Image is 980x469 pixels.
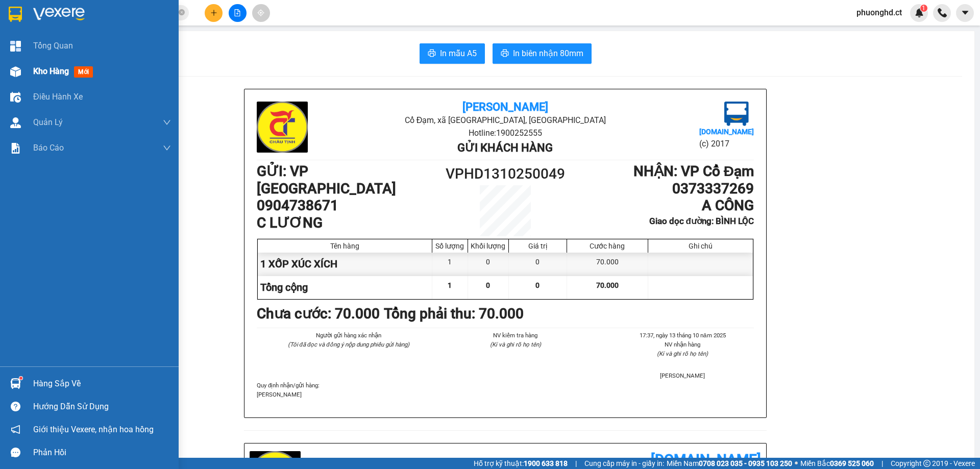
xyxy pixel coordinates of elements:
span: close-circle [179,9,185,15]
span: 0 [486,281,490,289]
span: down [163,144,171,152]
i: (Tôi đã đọc và đồng ý nộp dung phiếu gửi hàng) [288,341,409,348]
div: 70.000 [567,253,648,276]
li: Cổ Đạm, xã [GEOGRAPHIC_DATA], [GEOGRAPHIC_DATA] [95,25,427,38]
div: Hàng sắp về [33,376,171,391]
span: down [163,118,171,127]
span: aim [257,9,264,16]
strong: 0708 023 035 - 0935 103 250 [699,459,792,467]
span: Điều hành xe [33,90,83,103]
b: Giao dọc đường: BÌNH LỘC [649,216,754,226]
span: 1 [448,281,452,289]
span: Miền Nam [667,458,792,469]
b: NHẬN : VP Cổ Đạm [633,163,754,180]
span: In mẫu A5 [440,47,477,60]
b: Tổng phải thu: 70.000 [384,305,524,322]
span: plus [210,9,217,16]
div: Ghi chú [651,242,750,250]
li: Cổ Đạm, xã [GEOGRAPHIC_DATA], [GEOGRAPHIC_DATA] [339,114,671,127]
li: 17:37, ngày 13 tháng 10 năm 2025 [611,331,754,340]
span: mới [74,66,93,78]
b: [DOMAIN_NAME] [699,128,754,136]
li: Hotline: 1900252555 [95,38,427,51]
span: | [881,458,883,469]
li: Người gửi hàng xác nhận [277,331,420,340]
h1: C LƯƠNG [257,214,443,232]
button: plus [205,4,223,22]
span: Hỗ trợ kỹ thuật: [474,458,568,469]
sup: 1 [920,5,927,12]
img: logo.jpg [13,13,64,64]
button: caret-down [956,4,974,22]
div: Quy định nhận/gửi hàng : [257,381,754,399]
img: warehouse-icon [10,378,21,389]
div: 1 XỐP XÚC XÍCH [258,253,432,276]
span: notification [11,425,20,434]
span: Giới thiệu Vexere, nhận hoa hồng [33,423,154,436]
button: aim [252,4,270,22]
i: (Kí và ghi rõ họ tên) [490,341,541,348]
span: ⚪️ [795,461,798,465]
span: caret-down [961,8,970,17]
div: Số lượng [435,242,465,250]
span: Cung cấp máy in - giấy in: [584,458,664,469]
b: [DOMAIN_NAME] [651,451,761,468]
p: [PERSON_NAME] [257,390,754,399]
span: Kho hàng [33,66,69,76]
div: Giá trị [511,242,564,250]
img: dashboard-icon [10,41,21,52]
div: Hướng dẫn sử dụng [33,399,171,414]
b: Chưa cước : 70.000 [257,305,380,322]
span: close-circle [179,8,185,18]
span: printer [428,49,436,59]
div: 0 [468,253,509,276]
div: Cước hàng [570,242,645,250]
b: Gửi khách hàng [457,141,553,154]
strong: 0369 525 060 [830,459,874,467]
span: Tổng Quan [33,39,73,52]
span: message [11,448,20,457]
div: Tên hàng [260,242,429,250]
h1: VPHD1310250049 [443,163,568,185]
span: phuonghd.ct [848,6,910,19]
img: warehouse-icon [10,66,21,77]
sup: 1 [19,377,22,380]
div: Phản hồi [33,445,171,460]
img: warehouse-icon [10,92,21,103]
b: GỬI : VP [GEOGRAPHIC_DATA] [257,163,396,197]
span: question-circle [11,402,20,411]
li: NV nhận hàng [611,340,754,349]
h1: 0373337269 [568,180,754,198]
img: phone-icon [938,8,947,17]
li: Hotline: 1900252555 [339,127,671,139]
img: solution-icon [10,143,21,154]
span: Tổng cộng [260,281,308,293]
span: 0 [535,281,540,289]
span: Miền Bắc [800,458,874,469]
button: printerIn mẫu A5 [420,43,485,64]
b: [PERSON_NAME] [462,101,548,113]
img: logo.jpg [257,102,308,153]
b: GỬI : VP [GEOGRAPHIC_DATA] [13,74,152,108]
span: In biên nhận 80mm [513,47,583,60]
span: file-add [234,9,241,16]
i: (Kí và ghi rõ họ tên) [657,350,708,357]
span: Quản Lý [33,116,63,129]
span: 70.000 [596,281,619,289]
img: warehouse-icon [10,117,21,128]
img: logo.jpg [724,102,749,126]
strong: 1900 633 818 [524,459,568,467]
span: printer [501,49,509,59]
h1: 0904738671 [257,197,443,214]
li: [PERSON_NAME] [611,371,754,380]
div: Khối lượng [471,242,506,250]
button: printerIn biên nhận 80mm [493,43,592,64]
span: Báo cáo [33,141,64,154]
h1: A CÔNG [568,197,754,214]
span: 1 [922,5,925,12]
div: 1 [432,253,468,276]
img: logo-vxr [9,7,22,22]
span: | [575,458,577,469]
span: copyright [923,460,930,467]
li: NV kiểm tra hàng [444,331,586,340]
